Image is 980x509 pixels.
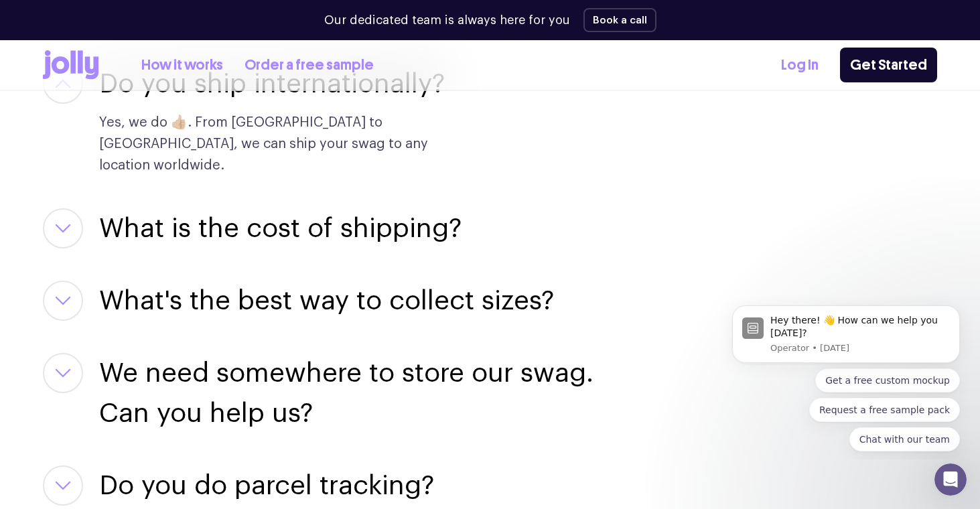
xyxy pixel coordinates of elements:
button: What's the best way to collect sizes? [99,281,554,321]
a: Log In [781,54,819,76]
a: Get Started [840,48,937,82]
iframe: Intercom notifications message [712,294,980,459]
iframe: Intercom live chat [934,463,967,496]
button: Book a call [583,8,656,32]
p: Our dedicated team is always here for you [324,11,570,29]
p: Yes, we do 👍🏼. From [GEOGRAPHIC_DATA] to [GEOGRAPHIC_DATA], we can ship your swag to any location... [99,112,442,176]
a: How it works [141,54,223,76]
button: Do you do parcel tracking? [99,465,434,506]
a: Order a free sample [244,54,374,76]
button: What is the cost of shipping? [99,208,462,248]
button: We need somewhere to store our swag. Can you help us? [99,353,648,433]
